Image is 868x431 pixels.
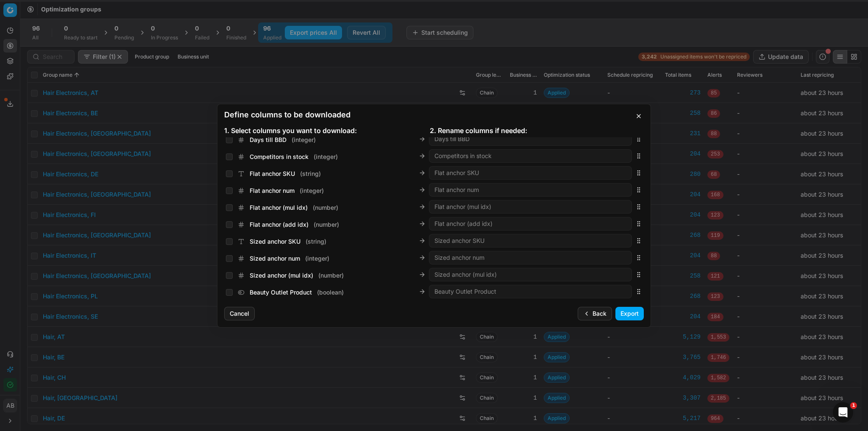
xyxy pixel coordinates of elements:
[314,153,338,161] span: ( integer )
[250,271,313,280] span: Sized anchor (mul idx)
[292,136,316,144] span: ( integer )
[318,271,344,280] span: ( number )
[224,111,644,119] h2: Define columns to be downloaded
[250,220,309,229] span: Flat anchor (add idx)
[250,237,300,246] span: Sized anchor SKU
[250,288,312,297] span: Beauty Outlet Product
[250,170,295,178] span: Flat anchor SKU
[430,125,635,136] div: 2. Rename columns if needed:
[250,186,295,195] span: Flat anchor num
[314,220,339,229] span: ( number )
[250,254,300,263] span: Sized anchor num
[615,307,644,320] button: Export
[300,170,321,178] span: ( string )
[317,288,344,297] span: ( boolean )
[250,136,287,144] span: Days till BBD
[224,125,430,136] div: 1. Select columns you want to download:
[850,402,857,409] span: 1
[305,254,329,263] span: ( integer )
[578,307,612,320] button: Back
[306,237,326,246] span: ( string )
[224,307,255,320] button: Cancel
[833,402,853,423] iframe: Intercom live chat
[250,153,309,161] span: Competitors in stock
[313,203,338,212] span: ( number )
[250,203,308,212] span: Flat anchor (mul idx)
[300,186,324,195] span: ( integer )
